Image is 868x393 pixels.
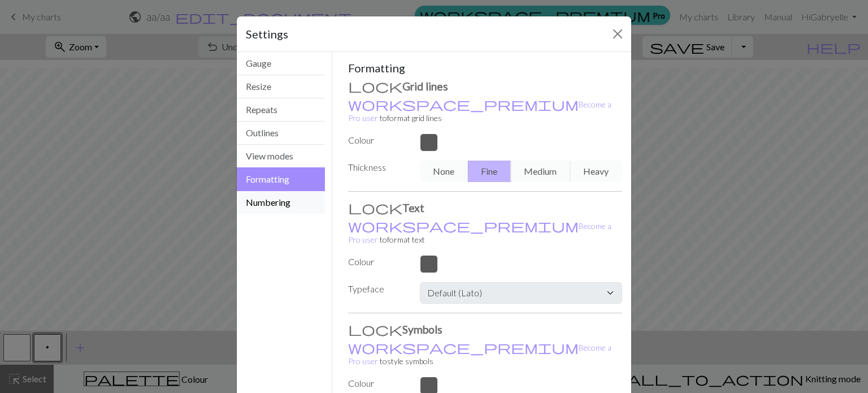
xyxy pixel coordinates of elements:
[348,96,579,112] span: workspace_premium
[348,343,611,366] a: Become a Pro user
[341,161,413,178] label: Thickness
[348,221,611,244] small: to format text
[341,377,413,390] label: Colour
[348,100,611,123] a: Become a Pro user
[237,122,325,145] button: Outlines
[348,322,623,336] h3: Symbols
[348,100,611,123] small: to format grid lines
[348,201,623,214] h3: Text
[348,343,611,366] small: to style symbols
[348,79,623,93] h3: Grid lines
[341,282,413,299] label: Typeface
[341,255,413,269] label: Colour
[348,221,611,244] a: Become a Pro user
[348,339,579,355] span: workspace_premium
[246,25,288,42] h5: Settings
[341,133,413,147] label: Colour
[348,218,579,234] span: workspace_premium
[237,98,325,122] button: Repeats
[609,25,627,43] button: Close
[237,191,325,214] button: Numbering
[348,61,623,75] h5: Formatting
[237,52,325,75] button: Gauge
[237,167,325,191] button: Formatting
[237,145,325,168] button: View modes
[237,75,325,98] button: Resize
